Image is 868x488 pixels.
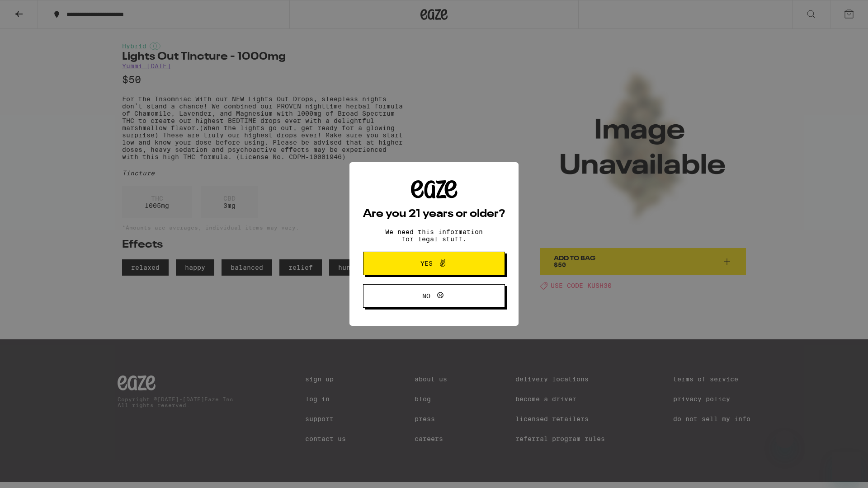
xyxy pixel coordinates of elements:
[776,430,794,448] iframe: Close message
[377,228,491,243] p: We need this information for legal stuff.
[363,252,505,275] button: Yes
[420,260,433,267] span: Yes
[363,284,505,308] button: No
[363,209,505,220] h2: Are you 21 years or older?
[832,452,861,481] iframe: Button to launch messaging window
[422,293,430,299] span: No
